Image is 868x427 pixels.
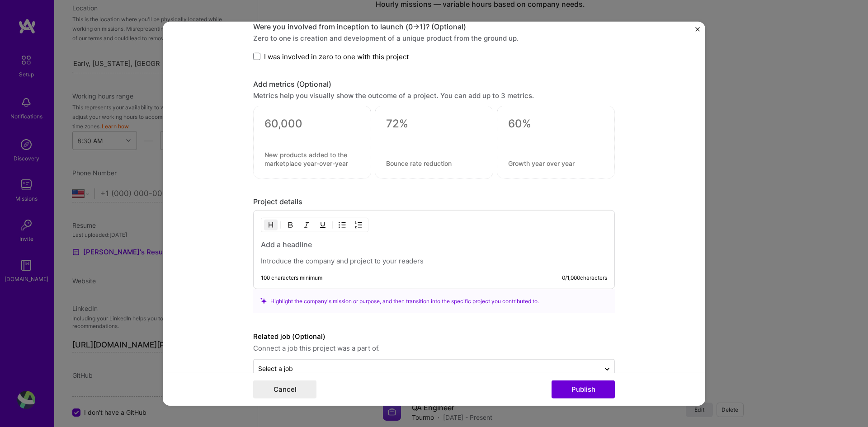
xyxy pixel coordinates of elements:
[261,274,322,282] div: 100 characters minimum
[253,22,615,31] div: Were you involved from inception to launch (0 -> 1)? (Optional)
[280,220,281,230] img: Divider
[253,33,615,42] div: Zero to one is creation and development of a unique product from the ground up.
[253,80,615,89] div: Add metrics (Optional)
[253,91,615,100] div: Metrics help you visually show the outcome of a project. You can add up to 3 metrics.
[253,331,615,342] label: Related job (Optional)
[260,296,608,306] div: Highlight the company's mission or purpose, and then transition into the specific project you con...
[253,343,615,354] span: Connect a job this project was a part of.
[267,221,274,229] img: Heading
[264,52,409,61] span: I was involved in zero to one with this project
[258,364,293,373] div: Select a job
[253,380,316,399] button: Cancel
[287,221,294,229] img: Bold
[253,197,615,206] div: Project details
[562,274,607,282] div: 0 / 1,000 characters
[552,380,615,399] button: Publish
[695,27,700,36] button: Close
[339,221,346,229] img: UL
[260,298,267,304] i: icon SuggestedTeams
[303,221,310,229] img: Italic
[355,221,362,229] img: OL
[319,221,326,229] img: Underline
